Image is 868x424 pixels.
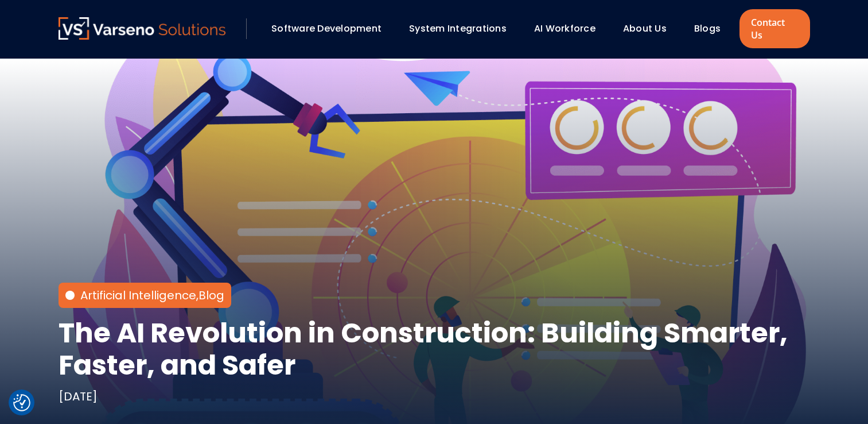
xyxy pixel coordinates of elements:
[59,388,98,404] div: [DATE]
[13,394,30,411] button: Cookie Settings
[528,19,612,38] div: AI Workforce
[59,317,810,381] h1: The AI Revolution in Construction: Building Smarter, Faster, and Safer
[688,19,737,38] div: Blogs
[266,19,398,38] div: Software Development
[534,22,595,35] a: AI Workforce
[59,17,226,40] a: Varseno Solutions – Product Engineering & IT Services
[80,287,224,303] div: ,
[13,394,30,411] img: Revisit consent button
[623,22,667,35] a: About Us
[409,22,507,35] a: System Integrations
[617,19,683,38] div: About Us
[59,17,226,40] img: Varseno Solutions – Product Engineering & IT Services
[739,9,809,48] a: Contact Us
[403,19,523,38] div: System Integrations
[198,287,224,303] a: Blog
[80,287,196,303] a: Artificial Intelligence
[271,22,382,35] a: Software Development
[694,22,721,35] a: Blogs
